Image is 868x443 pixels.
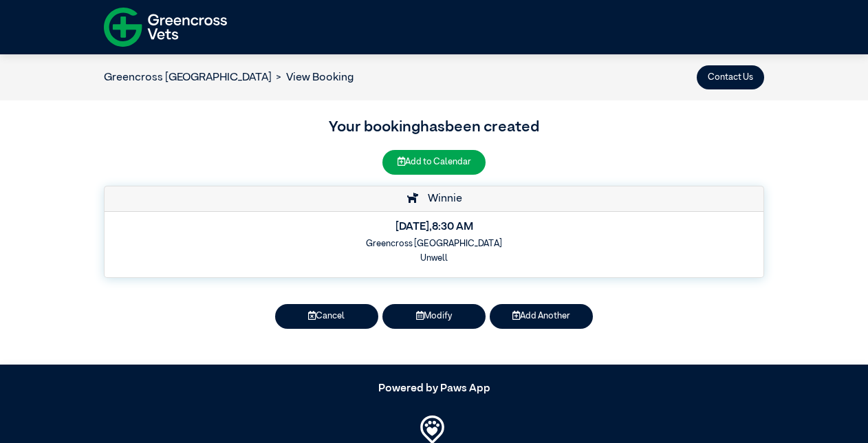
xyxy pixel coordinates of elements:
[382,304,486,328] button: Modify
[113,253,755,263] h6: Unwell
[275,304,378,328] button: Cancel
[697,65,764,89] button: Contact Us
[382,150,486,174] button: Add to Calendar
[113,239,755,249] h6: Greencross [GEOGRAPHIC_DATA]
[104,72,272,83] a: Greencross [GEOGRAPHIC_DATA]
[272,69,354,86] li: View Booking
[421,193,462,204] span: Winnie
[490,304,593,328] button: Add Another
[104,69,354,86] nav: breadcrumb
[104,382,764,396] h5: Powered by Paws App
[104,116,764,140] h3: Your booking has been created
[113,221,755,234] h5: [DATE] , 8:30 AM
[104,3,227,51] img: f-logo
